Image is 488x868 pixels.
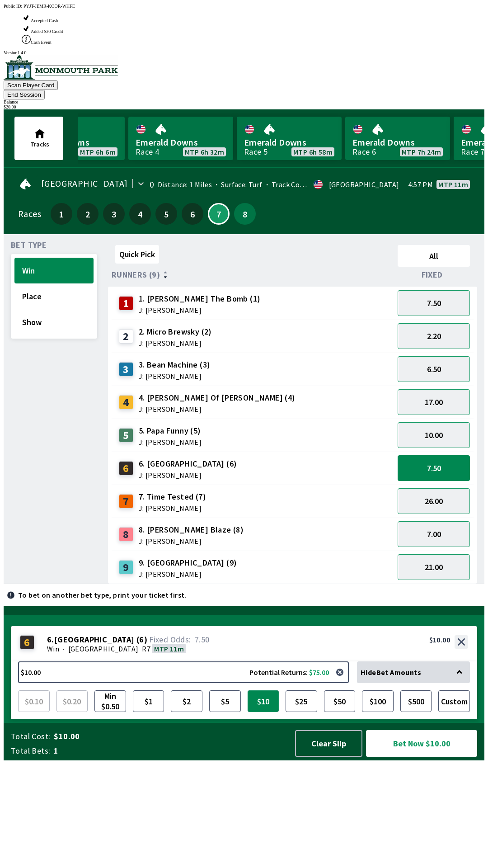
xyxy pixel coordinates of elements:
span: J: [PERSON_NAME] [139,571,237,578]
span: Quick Pick [119,249,155,259]
span: Tracks [30,140,49,148]
span: J: [PERSON_NAME] [139,439,202,446]
span: Win [22,265,86,276]
span: 10.00 [425,430,443,440]
button: $25 [286,690,317,712]
span: $500 [403,693,430,710]
span: Track Condition: Firm [263,180,342,189]
span: [GEOGRAPHIC_DATA] [41,180,128,187]
button: Custom [438,690,470,712]
button: 2 [77,203,99,225]
button: 7.50 [398,290,470,316]
span: J: [PERSON_NAME] [139,307,261,314]
span: 5 [158,211,175,217]
span: 1 [54,745,286,756]
button: 7 [208,203,230,225]
a: Emerald DownsRace 6MTP 7h 24m [345,117,450,160]
span: MTP 7h 24m [402,148,441,156]
span: 5. Papa Funny (5) [139,425,202,437]
button: 10.00 [398,422,470,448]
div: Races [18,210,41,217]
span: $50 [326,693,353,710]
span: Emerald Downs [244,137,334,148]
span: J: [PERSON_NAME] [139,406,296,413]
button: 7.50 [398,455,470,481]
span: 7.50 [427,298,441,308]
span: 21.00 [425,562,443,572]
button: 6.50 [398,356,470,382]
div: Race 7 [461,148,484,156]
button: Place [14,283,94,309]
span: Cash Event [31,40,52,45]
span: 7.50 [427,463,441,473]
button: 21.00 [398,554,470,580]
button: All [398,245,470,267]
div: Version 1.4.0 [4,50,484,55]
span: Total Bets: [11,745,50,756]
div: Runners (9) [112,270,394,279]
span: [GEOGRAPHIC_DATA] [68,644,139,653]
div: 7 [119,494,133,509]
span: 7 [211,212,226,216]
span: 1 [53,211,70,217]
span: $2 [173,693,200,710]
span: J: [PERSON_NAME] [139,505,206,512]
div: Balance [4,99,484,104]
div: 5 [119,428,133,443]
button: Scan Player Card [4,80,58,90]
button: 5 [155,203,177,225]
span: 8. [PERSON_NAME] Blaze (8) [139,524,244,536]
span: 3 [105,211,122,217]
div: Fixed [394,270,474,279]
span: Total Cost: [11,731,50,742]
button: 1 [51,203,72,225]
div: 3 [119,362,133,377]
div: Race 5 [244,148,267,156]
button: Min $0.50 [94,690,126,712]
span: 2.20 [427,331,441,341]
button: 3 [103,203,125,225]
button: Tracks [14,117,63,160]
img: venue logo [4,55,118,80]
div: 6 [20,635,34,650]
span: MTP 11m [154,644,184,653]
div: 9 [119,560,133,575]
span: Hide Bet Amounts [361,668,421,677]
div: 0 [150,181,154,188]
button: $5 [209,690,241,712]
div: 2 [119,329,133,344]
span: 4. [PERSON_NAME] Of [PERSON_NAME] (4) [139,392,296,404]
span: Win [47,644,59,653]
span: 6. [GEOGRAPHIC_DATA] (6) [139,458,237,470]
span: Bet Type [11,241,47,249]
button: 8 [234,203,256,225]
span: Fixed [422,271,443,278]
a: Emerald DownsRace 5MTP 6h 58m [237,117,342,160]
button: $2 [171,690,202,712]
span: MTP 6h 32m [185,148,224,156]
span: Runners (9) [112,271,160,278]
button: 4 [129,203,151,225]
span: 9. [GEOGRAPHIC_DATA] (9) [139,557,237,569]
span: [GEOGRAPHIC_DATA] [54,635,135,644]
span: Added $20 Credit [31,29,63,34]
button: Win [14,258,94,283]
p: To bet on another bet type, print your ticket first. [18,591,187,599]
span: Min $0.50 [97,693,124,710]
span: ( 6 ) [136,635,147,644]
a: Emerald DownsRace 4MTP 6h 32m [128,117,233,160]
span: 6 [184,211,201,217]
div: 1 [119,296,133,311]
span: Custom [441,693,468,710]
div: Public ID: [4,4,484,9]
span: $100 [364,693,391,710]
span: 3. Bean Machine (3) [139,359,211,371]
span: Emerald Downs [352,137,443,148]
span: 4 [131,211,149,217]
button: End Session [4,90,45,99]
div: $10.00 [429,635,450,644]
button: 2.20 [398,323,470,349]
span: 6 . [47,635,54,644]
span: J: [PERSON_NAME] [139,373,211,380]
span: Surface: Turf [212,180,263,189]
